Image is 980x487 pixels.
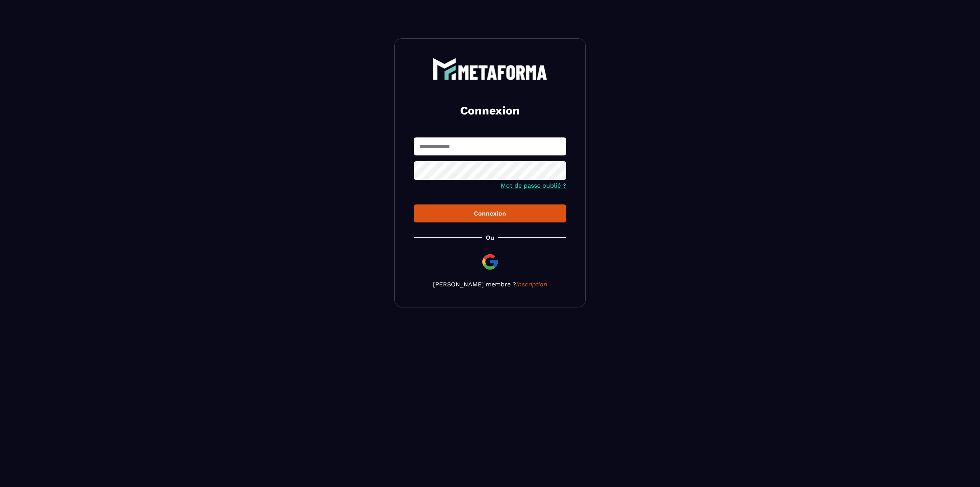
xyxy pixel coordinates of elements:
img: google [481,253,499,271]
div: Connexion [420,210,560,217]
a: logo [414,58,566,80]
img: logo [433,58,547,80]
a: Inscription [516,281,547,288]
button: Connexion [414,204,566,222]
p: Ou [486,234,494,241]
p: [PERSON_NAME] membre ? [414,281,566,288]
a: Mot de passe oublié ? [501,182,566,189]
h2: Connexion [423,103,557,118]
